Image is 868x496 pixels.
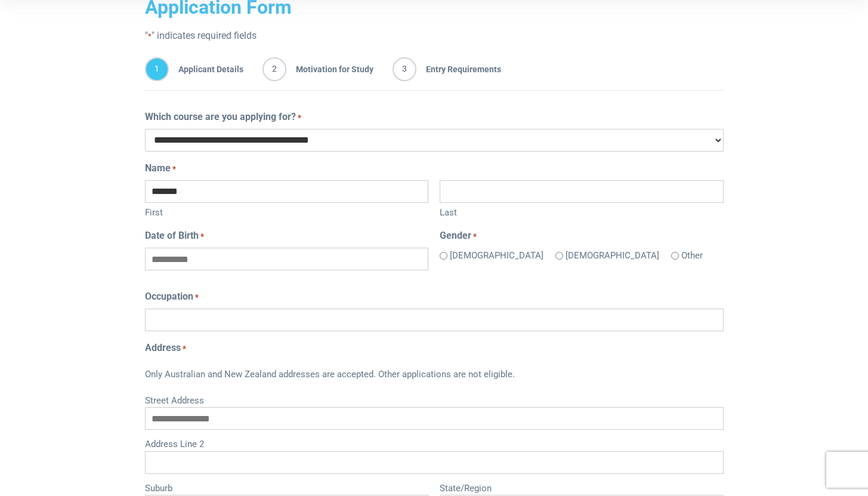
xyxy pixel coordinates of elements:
span: Motivation for Study [286,57,373,81]
label: Street Address [145,391,724,408]
span: 1 [145,57,169,81]
span: Entry Requirements [416,57,501,81]
div: Only Australian and New Zealand addresses are accepted. Other applications are not eligible. [145,360,724,391]
label: Last [440,203,723,220]
span: Applicant Details [169,57,243,81]
label: First [145,203,428,220]
span: 3 [393,57,416,81]
label: Date of Birth [145,229,204,243]
label: [DEMOGRAPHIC_DATA] [566,249,659,263]
label: State/Region [440,479,723,495]
legend: Address [145,341,724,355]
label: Occupation [145,289,199,304]
span: 2 [262,57,286,81]
label: Suburb [145,479,428,495]
label: Other [681,249,703,263]
legend: Name [145,161,724,175]
label: Address Line 2 [145,435,724,451]
label: Which course are you applying for? [145,110,301,124]
p: " " indicates required fields [145,29,724,43]
label: [DEMOGRAPHIC_DATA] [450,249,543,263]
legend: Gender [440,229,723,243]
